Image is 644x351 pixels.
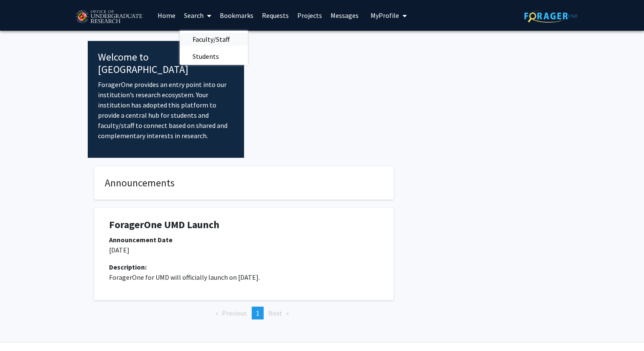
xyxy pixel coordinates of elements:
h1: ForagerOne UMD Launch [109,219,379,231]
span: Faculty/Staff [180,31,242,48]
img: University of Maryland Logo [73,6,145,28]
span: 1 [256,309,259,317]
a: Students [180,50,248,63]
img: ForagerOne Logo [524,9,578,23]
span: My Profile [371,11,399,20]
a: Requests [258,0,293,30]
h4: Welcome to [GEOGRAPHIC_DATA] [98,51,234,76]
div: Description: [109,262,379,272]
a: Projects [293,0,326,30]
a: Search [180,0,216,30]
p: ForagerOne for UMD will officially launch on [DATE]. [109,272,379,282]
span: Previous [222,309,247,317]
p: ForagerOne provides an entry point into our institution’s research ecosystem. Your institution ha... [98,79,234,141]
span: Students [180,48,232,65]
a: Faculty/Staff [180,33,248,46]
p: [DATE] [109,245,379,255]
div: Announcement Date [109,235,379,245]
a: Bookmarks [216,0,258,30]
ul: Pagination [94,307,394,319]
iframe: Chat [6,313,36,345]
span: Next [268,309,282,317]
a: Messages [326,0,363,30]
h4: Announcements [105,177,383,189]
a: Home [153,0,180,30]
